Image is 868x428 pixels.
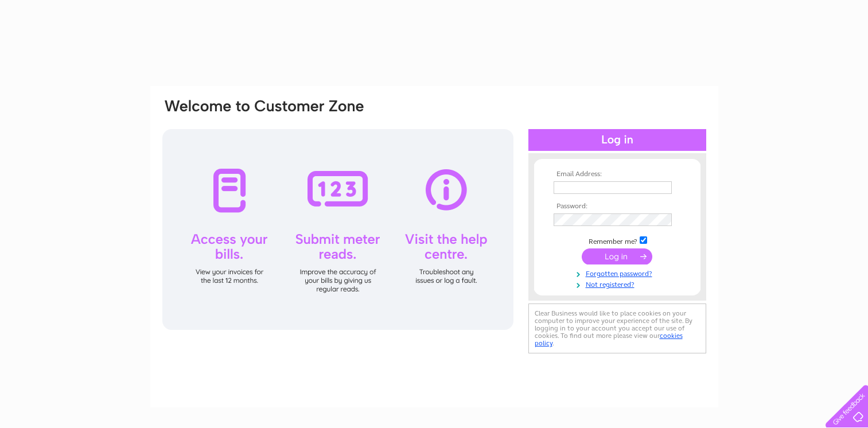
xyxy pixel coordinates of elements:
[528,304,706,353] div: Clear Business would like to place cookies on your computer to improve your experience of the sit...
[551,235,684,246] td: Remember me?
[551,203,684,211] th: Password:
[554,278,684,289] a: Not registered?
[551,170,684,178] th: Email Address:
[554,267,684,278] a: Forgotten password?
[582,248,652,264] input: Submit
[535,332,683,347] a: cookies policy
